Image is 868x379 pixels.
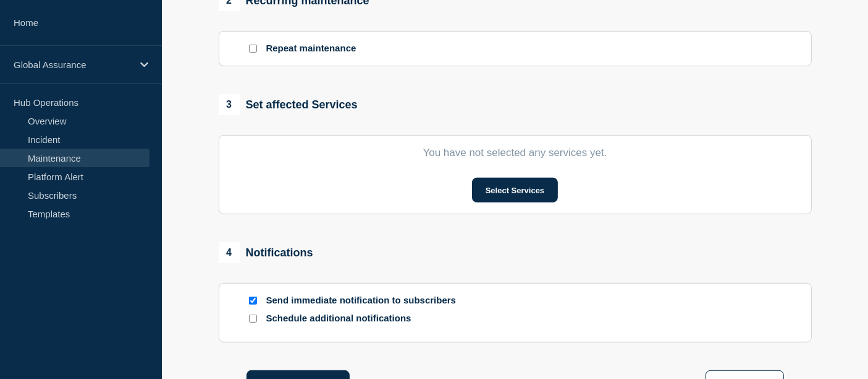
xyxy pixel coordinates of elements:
input: Send immediate notification to subscribers [249,297,257,305]
p: Global Assurance [14,59,132,70]
p: Send immediate notification to subscribers [266,295,464,307]
p: You have not selected any services yet. [246,147,784,159]
div: Notifications [219,242,313,263]
p: Repeat maintenance [266,43,356,54]
button: Select Services [472,178,558,203]
span: 3 [219,94,240,115]
input: Repeat maintenance [249,45,257,53]
span: 4 [219,242,240,263]
div: Set affected Services [219,94,358,115]
input: Schedule additional notifications [249,315,257,323]
p: Schedule additional notifications [266,313,464,325]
